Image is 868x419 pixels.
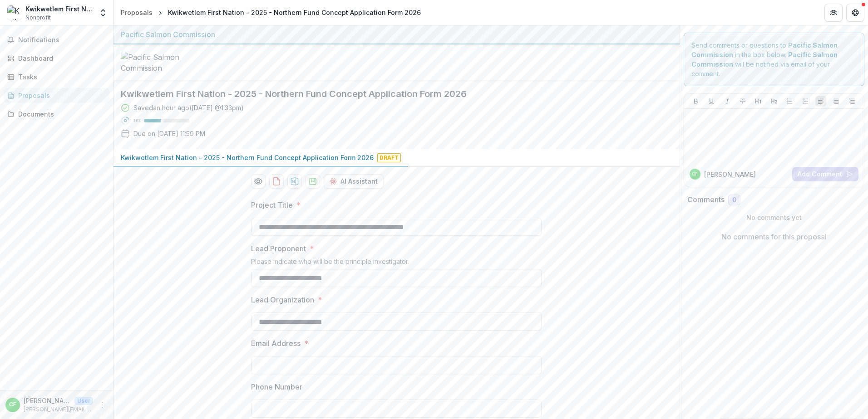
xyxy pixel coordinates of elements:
div: Please indicate who will be the principle investigator. [251,258,542,269]
p: No comments yet [687,213,861,222]
button: Underline [706,96,717,107]
button: Preview a409eca1-3923-4a22-b220-4a674e02eeab-0.pdf [251,174,266,189]
button: Open entity switcher [97,4,109,22]
div: Kwikwetlem First Nation [25,4,93,14]
p: [PERSON_NAME] [704,170,756,179]
nav: breadcrumb [117,6,424,19]
button: Heading 1 [753,96,764,107]
div: Kwikwetlem First Nation - 2025 - Northern Fund Concept Application Form 2026 [168,8,421,17]
p: Email Address [251,338,301,349]
button: download-proposal [287,174,302,189]
p: [PERSON_NAME][EMAIL_ADDRESS][PERSON_NAME][DOMAIN_NAME] [24,405,93,414]
div: Proposals [121,8,153,17]
button: Italicize [722,96,733,107]
p: 38 % [133,117,140,124]
p: [PERSON_NAME] [24,396,71,405]
p: Lead Organization [251,294,314,305]
button: More [97,400,108,410]
span: Notifications [18,36,106,44]
div: Curtis Fullerton [692,172,698,176]
h2: Comments [687,195,725,204]
p: Kwikwetlem First Nation - 2025 - Northern Fund Concept Application Form 2026 [121,153,374,162]
div: Proposals [18,91,102,100]
button: download-proposal [269,174,284,189]
p: Due on [DATE] 11:59 PM [133,129,205,138]
h2: Kwikwetlem First Nation - 2025 - Northern Fund Concept Application Form 2026 [121,88,658,99]
button: Get Help [846,4,864,22]
button: Bold [690,96,701,107]
button: Align Right [847,96,858,107]
button: download-proposal [306,174,320,189]
button: Align Left [815,96,826,107]
div: Tasks [18,72,102,82]
a: Documents [4,107,109,122]
button: Heading 2 [769,96,779,107]
span: 0 [732,196,736,204]
p: Lead Proponent [251,243,306,254]
button: Add Comment [792,167,858,181]
div: Send comments or questions to in the box below. will be notified via email of your comment. [684,33,865,86]
button: Notifications [4,33,109,47]
a: Proposals [117,6,156,19]
a: Proposals [4,88,109,103]
span: Nonprofit [25,14,51,22]
p: No comments for this proposal [721,231,827,242]
p: Project Title [251,200,293,210]
div: Dashboard [18,54,102,63]
div: Curtis Fullerton [9,402,16,408]
button: Align Center [831,96,842,107]
button: AI Assistant [324,174,384,189]
div: Saved an hour ago ( [DATE] @ 1:33pm ) [133,103,244,112]
div: Pacific Salmon Commission [121,29,672,40]
button: Bullet List [784,96,795,107]
p: Phone Number [251,381,302,392]
img: Pacific Salmon Commission [121,52,212,73]
span: Draft [377,153,401,162]
button: Strike [737,96,748,107]
a: Tasks [4,69,109,84]
a: Dashboard [4,51,109,66]
img: Kwikwetlem First Nation [7,5,22,20]
div: Documents [18,109,102,119]
button: Partners [824,4,843,22]
p: User [74,397,93,405]
button: Ordered List [800,96,811,107]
